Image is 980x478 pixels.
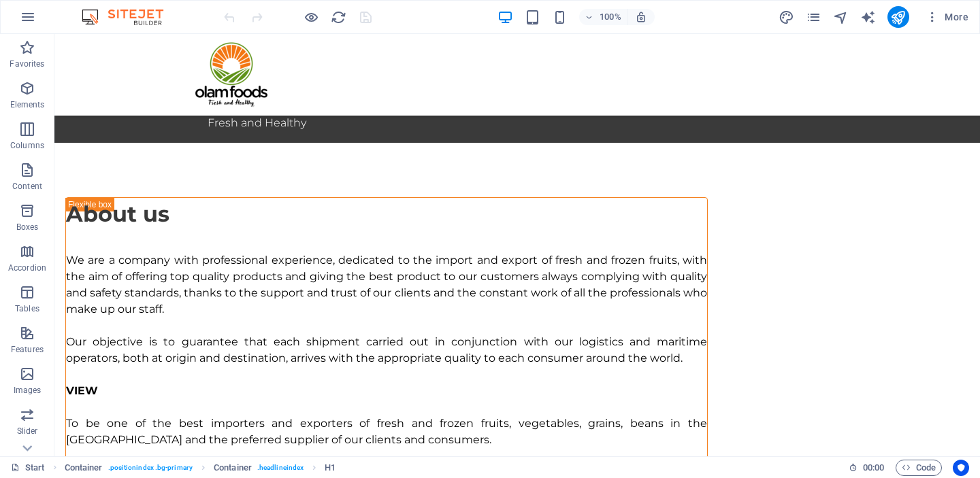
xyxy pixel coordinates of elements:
p: Accordion [8,262,46,273]
button: design [779,9,795,25]
button: Usercentrics [953,460,969,476]
p: Boxes [16,222,39,233]
span: . positionindex .bg-primary [108,460,193,476]
p: Tables [15,303,39,314]
button: reload [330,9,346,25]
p: Elements [10,99,45,110]
span: Click to select. Double-click to edit [65,460,103,476]
img: Editor Logo [78,9,180,25]
p: Favorites [10,58,44,69]
p: Content [12,181,42,192]
button: navigator [833,9,849,25]
button: Code [896,460,942,476]
p: Slider [17,426,38,437]
button: 100% [579,9,627,25]
span: : [872,462,875,473]
a: Click to cancel selection. Double-click to open Pages [11,460,45,476]
p: Features [11,344,44,355]
span: . headlineindex [257,460,304,476]
i: Publish [890,10,906,25]
button: More [920,6,974,28]
span: More [926,10,968,24]
button: Click here to leave preview mode and continue editing [303,9,319,25]
button: text_generator [860,9,877,25]
span: 00 00 [863,460,884,476]
i: Navigator [833,10,849,25]
i: Design (Ctrl+Alt+Y) [779,10,794,25]
i: On resize automatically adjust zoom level to fit chosen device. [635,11,647,23]
span: Code [902,460,936,476]
i: Reload page [331,10,346,25]
h6: Session time [849,460,885,476]
span: Click to select. Double-click to edit [325,460,336,476]
button: pages [806,9,822,25]
h6: 100% [600,9,621,25]
p: Columns [10,140,44,151]
i: Pages (Ctrl+Alt+S) [806,10,821,25]
button: publish [887,6,909,28]
p: Images [14,385,42,396]
nav: breadcrumb [65,460,336,476]
span: Click to select. Double-click to edit [214,460,252,476]
i: AI Writer [860,10,876,25]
